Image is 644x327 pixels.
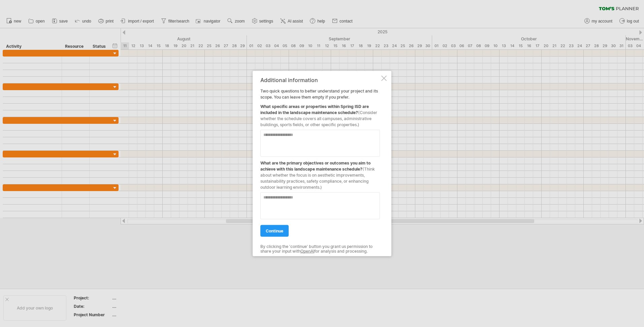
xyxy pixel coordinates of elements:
[266,228,283,233] span: continue
[260,77,380,83] div: Additional information
[260,77,380,250] div: Two quick questions to better understand your project and its scope. You can leave them empty if ...
[260,225,289,237] a: continue
[260,110,377,127] span: (Consider whether the schedule covers all campuses, administrative buildings, sports fields, or o...
[260,244,380,254] div: By clicking the 'continue' button you grant us permission to share your input with for analysis a...
[300,249,314,254] a: OpenAI
[260,100,380,128] div: What specific areas or properties within Spring ISD are included in the landscape maintenance sch...
[260,157,380,190] div: What are the primary objectives or outcomes you aim to achieve with this landscape maintenance sc...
